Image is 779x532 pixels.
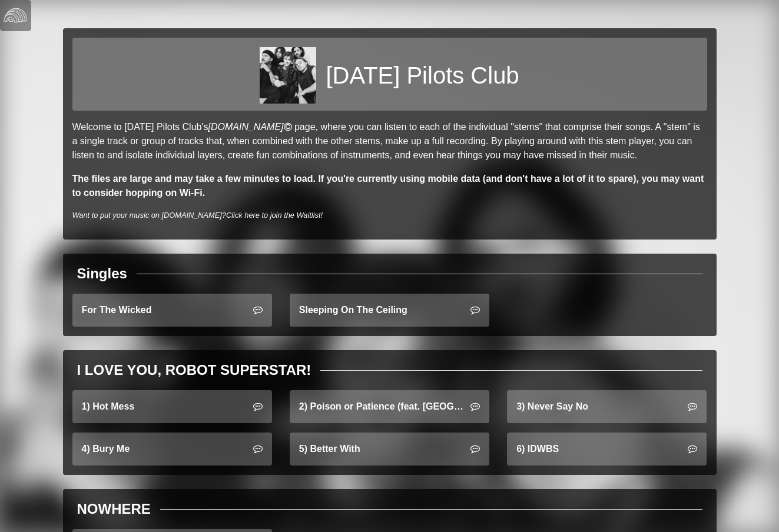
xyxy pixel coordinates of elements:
[507,390,707,423] a: 3) Never Say No
[208,122,294,132] a: [DOMAIN_NAME]
[260,47,316,104] img: deef3746a56e1fc9160a3175eac10136274a01710edd776b0a05e0ec98600a9d.jpg
[290,390,489,423] a: 2) Poison or Patience (feat. [GEOGRAPHIC_DATA])
[72,390,272,423] a: 1) Hot Mess
[226,211,323,220] a: Click here to join the Waitlist!
[326,61,519,89] h1: [DATE] Pilots Club
[72,433,272,465] a: 4) Bury Me
[72,294,272,327] a: For The Wicked
[507,433,707,465] a: 6) IDWBS
[72,211,323,220] i: Want to put your music on [DOMAIN_NAME]?
[77,263,127,284] div: Singles
[72,120,707,162] p: Welcome to [DATE] Pilots Club's page, where you can listen to each of the individual "stems" that...
[72,174,704,198] strong: The files are large and may take a few minutes to load. If you're currently using mobile data (an...
[290,294,489,327] a: Sleeping On The Ceiling
[290,433,489,465] a: 5) Better With
[77,498,151,520] div: NOWHERE
[77,360,311,381] div: I LOVE YOU, ROBOT SUPERSTAR!
[4,4,27,27] img: logo-white-4c48a5e4bebecaebe01ca5a9d34031cfd3d4ef9ae749242e8c4bf12ef99f53e8.png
